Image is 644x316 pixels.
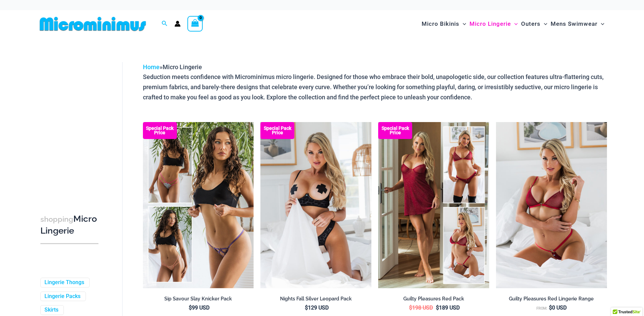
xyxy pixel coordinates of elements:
[521,15,540,33] span: Outers
[143,63,160,71] a: Home
[40,213,98,237] h3: Micro Lingerie
[409,304,433,311] bdi: 198 USD
[260,122,371,288] img: Nights Fall Silver Leopard 1036 Bra 6046 Thong 09v2
[470,15,511,33] span: Micro Lingerie
[378,122,489,288] a: Guilty Pleasures Red Collection Pack F Guilty Pleasures Red Collection Pack BGuilty Pleasures Red...
[551,15,597,33] span: Mens Swimwear
[420,14,468,34] a: Micro BikinisMenu ToggleMenu Toggle
[496,296,607,302] h2: Guilty Pleasures Red Lingerie Range
[44,293,80,300] a: Lingerie Packs
[511,15,518,33] span: Menu Toggle
[143,126,177,135] b: Special Pack Price
[536,306,547,311] span: From:
[549,304,552,311] span: $
[174,21,181,27] a: Account icon link
[143,296,254,304] a: Sip Savour Slay Knicker Pack
[305,304,308,311] span: $
[378,126,412,135] b: Special Pack Price
[189,304,209,311] bdi: 99 USD
[305,304,329,311] bdi: 129 USD
[519,14,549,34] a: OutersMenu ToggleMenu Toggle
[143,122,254,288] a: Collection Pack (9) Collection Pack b (5)Collection Pack b (5)
[436,304,439,311] span: $
[163,63,202,71] span: Micro Lingerie
[260,126,294,135] b: Special Pack Price
[37,16,149,32] img: MM SHOP LOGO FLAT
[468,14,519,34] a: Micro LingerieMenu ToggleMenu Toggle
[162,20,168,28] a: Search icon link
[143,63,202,71] span: »
[40,57,102,192] iframe: TrustedSite Certified
[459,15,466,33] span: Menu Toggle
[44,307,58,314] a: Skirts
[549,304,567,311] bdi: 0 USD
[496,122,607,288] img: Guilty Pleasures Red 1045 Bra 689 Micro 05
[44,279,84,286] a: Lingerie Thongs
[597,15,604,33] span: Menu Toggle
[409,304,412,311] span: $
[143,296,254,302] h2: Sip Savour Slay Knicker Pack
[549,14,606,34] a: Mens SwimwearMenu ToggleMenu Toggle
[496,122,607,288] a: Guilty Pleasures Red 1045 Bra 689 Micro 05Guilty Pleasures Red 1045 Bra 689 Micro 06Guilty Pleasu...
[260,296,371,302] h2: Nights Fall Silver Leopard Pack
[143,72,607,102] p: Seduction meets confidence with Microminimus micro lingerie. Designed for those who embrace their...
[436,304,460,311] bdi: 189 USD
[419,13,607,35] nav: Site Navigation
[143,122,254,288] img: Collection Pack (9)
[189,304,192,311] span: $
[422,15,459,33] span: Micro Bikinis
[540,15,547,33] span: Menu Toggle
[260,122,371,288] a: Nights Fall Silver Leopard 1036 Bra 6046 Thong 09v2 Nights Fall Silver Leopard 1036 Bra 6046 Thon...
[378,122,489,288] img: Guilty Pleasures Red Collection Pack F
[260,296,371,304] a: Nights Fall Silver Leopard Pack
[378,296,489,304] a: Guilty Pleasures Red Pack
[40,215,73,223] span: shopping
[378,296,489,302] h2: Guilty Pleasures Red Pack
[496,296,607,304] a: Guilty Pleasures Red Lingerie Range
[187,16,203,32] a: View Shopping Cart, empty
